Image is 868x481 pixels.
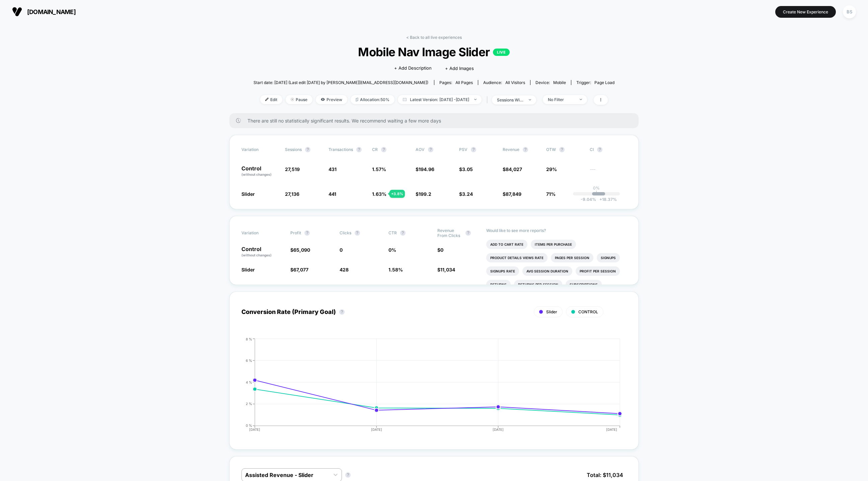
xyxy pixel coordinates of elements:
[546,191,556,197] span: 71%
[486,240,527,249] li: Add To Cart Rate
[599,197,602,202] span: +
[416,147,425,152] span: AOV
[12,7,22,17] img: Visually logo
[546,147,583,152] span: OTW
[462,191,473,197] span: 3.24
[493,427,504,431] tspan: [DATE]
[593,185,600,190] p: 0%
[372,191,386,197] span: 1.63 %
[356,98,358,101] img: rebalance
[486,253,548,262] li: Product Details Views Rate
[483,80,525,85] div: Audience:
[355,230,360,236] button: ?
[506,166,522,172] span: 84,027
[597,253,620,262] li: Signups
[465,230,471,236] button: ?
[559,147,565,152] button: ?
[247,118,625,124] span: There are still no statistically significant results. We recommend waiting a few more days
[486,280,511,289] li: Returns
[388,247,396,253] span: 0 %
[551,253,593,262] li: Pages Per Session
[440,247,443,253] span: 0
[356,147,362,152] button: ?
[580,99,582,100] img: end
[503,191,521,197] span: $
[246,337,252,341] tspan: 8 %
[596,190,597,195] p: |
[241,228,278,238] span: Variation
[419,166,434,172] span: 194.96
[241,147,278,152] span: Variation
[10,6,78,17] button: [DOMAIN_NAME]
[459,147,467,152] span: PSV
[286,95,312,104] span: Pause
[530,80,571,85] span: Device:
[305,147,310,152] button: ?
[235,337,620,437] div: CONVERSION_RATE
[254,80,428,85] span: Start date: [DATE] (Last edit [DATE] by [PERSON_NAME][EMAIL_ADDRESS][DOMAIN_NAME])
[419,191,431,197] span: 199.2
[246,380,252,384] tspan: 4 %
[340,230,351,235] span: Clicks
[590,167,627,177] span: ---
[553,80,566,85] span: mobile
[351,95,394,104] span: Allocation: 50%
[455,80,473,85] span: all pages
[439,80,473,85] div: Pages:
[400,230,406,236] button: ?
[27,8,76,15] span: [DOMAIN_NAME]
[416,166,434,172] span: $
[285,191,299,197] span: 27,136
[437,267,455,272] span: $
[581,197,596,202] span: -9.04 %
[440,267,455,272] span: 11,034
[260,95,282,104] span: Edit
[493,49,510,56] p: LIVE
[416,191,431,197] span: $
[293,267,308,272] span: 67,077
[316,95,347,104] span: Preview
[394,65,432,72] span: + Add Description
[606,427,617,431] tspan: [DATE]
[265,98,269,101] img: edit
[506,191,521,197] span: 87,849
[445,66,474,71] span: + Add Images
[841,5,858,19] button: BS
[388,267,403,272] span: 1.58 %
[503,166,522,172] span: $
[486,266,519,276] li: Signups Rate
[596,197,617,202] span: 18.37 %
[372,147,378,152] span: CR
[329,166,337,172] span: 431
[329,191,336,197] span: 441
[514,280,562,289] li: Returns Per Session
[437,247,443,253] span: $
[462,166,473,172] span: 3.05
[428,147,433,152] button: ?
[290,230,301,235] span: Profit
[241,191,255,197] span: Slider
[505,80,525,85] span: All Visitors
[241,267,255,272] span: Slider
[486,228,627,233] p: Would like to see more reports?
[246,358,252,362] tspan: 6 %
[406,35,462,40] a: < Back to all live experiences
[241,246,284,258] p: Control
[340,247,343,253] span: 0
[403,98,407,101] img: calendar
[566,280,602,289] li: Subscriptions
[775,6,836,18] button: Create New Experience
[576,266,620,276] li: Profit Per Session
[474,99,477,100] img: end
[597,147,602,152] button: ?
[249,427,260,431] tspan: [DATE]
[843,5,856,18] div: BS
[304,230,310,236] button: ?
[522,266,572,276] li: Avg Session Duration
[285,166,300,172] span: 27,519
[437,228,462,238] span: Revenue From Clicks
[329,147,353,152] span: Transactions
[459,166,473,172] span: $
[241,172,272,176] span: (without changes)
[590,147,627,152] span: CI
